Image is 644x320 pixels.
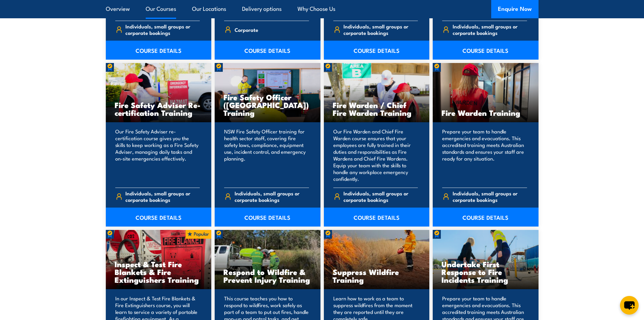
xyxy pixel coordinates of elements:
[433,208,539,227] a: COURSE DETAILS
[223,268,312,283] h3: Respond to Wildfire & Prevent Injury Training
[333,268,421,283] h3: Suppress Wildfire Training
[106,208,212,227] a: COURSE DETAILS
[453,190,527,203] span: Individuals, small groups or corporate bookings
[223,93,312,116] h3: Fire Safety Officer ([GEOGRAPHIC_DATA]) Training
[106,41,212,60] a: COURSE DETAILS
[324,41,430,60] a: COURSE DETAILS
[115,260,203,283] h3: Inspect & Test Fire Blankets & Fire Extinguishers Training
[224,128,309,182] p: NSW Fire Safety Officer training for health sector staff, covering fire safety laws, compliance, ...
[333,101,421,116] h3: Fire Warden / Chief Fire Warden Training
[620,296,639,315] button: chat-button
[343,190,418,203] span: Individuals, small groups or corporate bookings
[442,260,530,283] h3: Undertake First Response to Fire Incidents Training
[442,109,530,116] h3: Fire Warden Training
[115,101,203,116] h3: Fire Safety Adviser Re-certification Training
[442,128,527,182] p: Prepare your team to handle emergencies and evacuations. This accredited training meets Australia...
[215,208,320,227] a: COURSE DETAILS
[125,190,200,203] span: Individuals, small groups or corporate bookings
[453,23,527,36] span: Individuals, small groups or corporate bookings
[235,24,258,35] span: Corporate
[115,128,200,182] p: Our Fire Safety Adviser re-certification course gives you the skills to keep working as a Fire Sa...
[125,23,200,36] span: Individuals, small groups or corporate bookings
[235,190,309,203] span: Individuals, small groups or corporate bookings
[333,128,418,182] p: Our Fire Warden and Chief Fire Warden course ensures that your employees are fully trained in the...
[433,41,539,60] a: COURSE DETAILS
[324,208,430,227] a: COURSE DETAILS
[343,23,418,36] span: Individuals, small groups or corporate bookings
[215,41,320,60] a: COURSE DETAILS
